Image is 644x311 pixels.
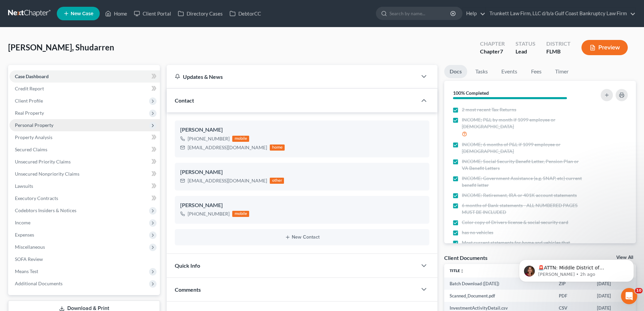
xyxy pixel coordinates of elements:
div: other [270,178,284,184]
a: Fees [525,65,547,78]
span: [PERSON_NAME], Shudarren [8,42,114,52]
span: Personal Property [15,122,53,128]
a: DebtorCC [226,7,264,20]
div: [PHONE_NUMBER] [188,135,230,142]
div: Updates & News [175,73,409,80]
a: Trunkett Law Firm, LLC d/b/a Gulf Coast Bankruptcy Law Firm [486,7,636,20]
a: Unsecured Priority Claims [9,156,160,168]
span: SOFA Review [15,256,43,262]
span: 6 months of Bank statements - ALL NUMBERED PAGES MUST BE INCLUDED [462,202,582,216]
a: Executory Contracts [9,192,160,204]
span: Means Test [15,268,38,274]
span: Quick Info [175,262,200,269]
a: Tasks [470,65,493,78]
div: [EMAIL_ADDRESS][DOMAIN_NAME] [188,177,267,184]
button: New Contact [180,235,424,240]
span: 10 [635,288,643,293]
strong: 100% Completed [453,90,489,96]
span: Income [15,220,30,225]
span: INCOME: Retirement, IRA or 401K account statements [462,192,577,199]
button: Preview [581,40,628,55]
span: Miscellaneous [15,244,45,250]
a: Secured Claims [9,143,160,156]
span: Credit Report [15,86,44,91]
span: Real Property [15,110,44,116]
span: Color copy of Drivers license & social security card [462,219,568,226]
span: New Case [71,11,93,16]
a: SOFA Review [9,253,160,265]
div: [PHONE_NUMBER] [188,210,230,217]
a: Timer [550,65,574,78]
div: Lead [516,48,535,55]
span: INCOME: Government Assistance (e.g. SNAP, etc) current benefit letter [462,175,582,188]
iframe: Intercom notifications message [509,245,644,293]
iframe: Intercom live chat [621,288,637,304]
span: Client Profile [15,98,43,104]
a: Docs [444,65,467,78]
div: mobile [232,136,249,142]
div: home [270,145,285,151]
input: Search by name... [389,7,451,20]
div: Client Documents [444,254,487,261]
a: Credit Report [9,83,160,95]
span: Case Dashboard [15,73,49,79]
td: PDF [553,290,592,302]
div: Chapter [480,40,505,48]
span: 2 most recent Tax Returns [462,106,516,113]
a: Unsecured Nonpriority Claims [9,168,160,180]
span: INCOME: Social Security Benefit Letter, Pension Plan or VA Benefit Letters [462,158,582,172]
a: Property Analysis [9,131,160,143]
div: Status [516,40,535,48]
a: Case Dashboard [9,70,160,83]
a: Lawsuits [9,180,160,192]
div: District [546,40,571,48]
span: Lawsuits [15,183,33,189]
a: Help [463,7,485,20]
span: Contact [175,97,194,104]
span: Executory Contracts [15,195,58,201]
span: Additional Documents [15,281,63,286]
div: FLMB [546,48,571,55]
div: [PERSON_NAME] [180,126,424,134]
a: Directory Cases [174,7,226,20]
span: INCOME; P&L by month if 1099 employee or [DEMOGRAPHIC_DATA] [462,116,582,130]
span: Unsecured Nonpriority Claims [15,171,79,177]
span: has no vehicles [462,229,493,236]
span: Most current statements for home and vehicles that shows balance owed. [462,239,582,253]
span: Expenses [15,232,34,238]
td: [DATE] [592,290,633,302]
div: Chapter [480,48,505,55]
div: [EMAIL_ADDRESS][DOMAIN_NAME] [188,144,267,151]
a: Titleunfold_more [450,268,464,273]
a: Home [102,7,130,20]
span: Secured Claims [15,147,47,152]
span: Codebtors Insiders & Notices [15,207,76,213]
span: Unsecured Priority Claims [15,159,71,164]
div: [PERSON_NAME] [180,201,424,209]
span: 7 [500,48,503,54]
span: Comments [175,286,201,293]
td: Scanned_Document.pdf [444,290,553,302]
td: Batch Download ([DATE]) [444,277,553,290]
div: [PERSON_NAME] [180,168,424,176]
a: Events [496,65,523,78]
span: INCOME; 6 months of P&L if 1099 employee or [DEMOGRAPHIC_DATA] [462,141,582,155]
a: Client Portal [130,7,174,20]
i: unfold_more [460,269,464,273]
span: Property Analysis [15,134,52,140]
div: mobile [232,211,249,217]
